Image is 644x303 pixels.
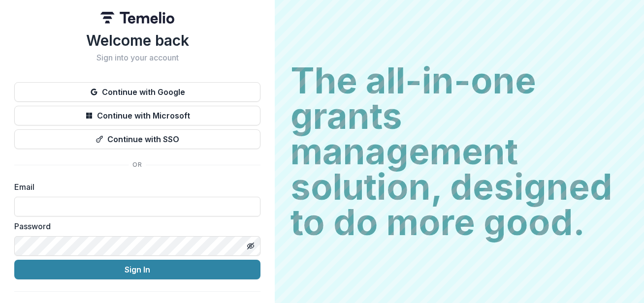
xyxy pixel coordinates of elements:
[14,181,255,193] label: Email
[14,82,260,102] button: Continue with Google
[243,238,258,254] button: Toggle password visibility
[14,220,255,232] label: Password
[14,31,260,49] h1: Welcome back
[14,53,260,62] h2: Sign into your account
[14,129,260,149] button: Continue with SSO
[100,12,174,24] img: Temelio
[14,260,260,279] button: Sign In
[14,106,260,125] button: Continue with Microsoft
